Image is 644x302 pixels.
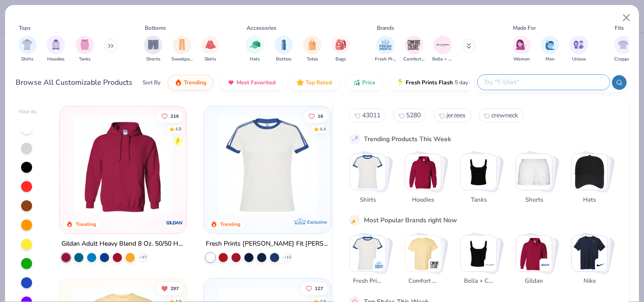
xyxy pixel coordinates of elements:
[434,108,471,122] button: jerzees2
[571,154,613,208] button: Stack Card Button Hats
[79,56,91,63] span: Tanks
[362,79,375,86] span: Price
[405,154,447,208] button: Stack Card Button Hoodies
[204,56,216,63] span: Skirts
[463,277,493,286] span: Bella + Canvas
[336,56,346,63] span: Bags
[408,195,438,204] span: Hoodies
[175,79,182,86] img: trending.gif
[572,154,607,190] img: Hats
[227,79,235,86] img: most_fav.gif
[375,36,396,63] div: filter for Fresh Prints
[307,39,317,50] img: Totes Image
[618,9,635,27] button: Close
[364,134,451,143] div: Trending Products This Week
[297,79,304,86] img: TopRated.gif
[279,39,289,50] img: Bottles Image
[220,75,282,90] button: Most Favorited
[349,235,391,289] button: Stack Card Button Fresh Prints
[545,39,555,50] img: Men Image
[374,260,384,269] img: Fresh Prints
[22,39,33,50] img: Shirts Image
[47,36,65,63] div: filter for Hoodies
[405,235,447,289] button: Stack Card Button Comfort Colors
[432,36,453,63] button: filter button
[301,282,328,295] button: Like
[306,79,332,86] span: Top Rated
[171,114,179,118] span: 216
[148,39,159,50] img: Shorts Image
[352,277,382,286] span: Fresh Prints
[461,235,496,271] img: Bella + Canvas
[318,114,323,118] span: 16
[352,195,382,204] span: Shirts
[596,260,605,269] img: Nike
[346,75,382,90] button: Price
[614,36,633,63] button: filter button
[319,126,326,132] div: 4.4
[69,115,177,215] img: 01756b78-01f6-4cc6-8d8a-3c30c1a0c8ac
[143,78,160,87] div: Sort By
[171,286,179,291] span: 297
[618,39,628,50] img: Cropped Image
[250,39,260,50] img: Hats Image
[390,75,495,90] button: Fresh Prints Flash5 day delivery
[144,36,162,63] div: filter for Shorts
[332,36,350,63] div: filter for Bags
[460,154,502,208] button: Stack Card Button Tanks
[614,56,633,63] span: Cropped
[403,36,424,63] div: filter for Comfort Colors
[405,154,441,190] img: Hoodies
[61,238,185,250] div: Gildan Adult Heavy Blend 8 Oz. 50/50 Hooded Sweatshirt
[479,108,523,122] button: crewneck3
[512,36,531,63] button: filter button
[615,24,624,32] div: Fits
[47,36,65,63] button: filter button
[516,154,558,208] button: Stack Card Button Shorts
[201,36,220,63] div: filter for Skirts
[21,56,33,63] span: Shirts
[446,111,466,120] span: jerzees
[171,56,193,63] span: Sweatpants
[460,235,502,289] button: Stack Card Button Bella + Canvas
[574,195,604,204] span: Hats
[171,36,193,63] div: filter for Sweatpants
[375,56,396,63] span: Fresh Prints
[213,115,322,215] img: e5540c4d-e74a-4e58-9a52-192fe86bec9f
[570,36,588,63] button: filter button
[184,79,206,86] span: Trending
[572,235,607,271] img: Nike
[513,24,536,32] div: Made For
[19,24,31,32] div: Tops
[349,154,391,208] button: Stack Card Button Shirts
[303,36,321,63] button: filter button
[403,36,424,63] button: filter button
[351,216,359,224] img: party_popper.gif
[430,260,439,269] img: Comfort Colors
[571,235,613,289] button: Stack Card Button Nike
[379,38,392,52] img: Fresh Prints Image
[275,36,293,63] button: filter button
[350,235,385,271] img: Fresh Prints
[276,56,292,63] span: Bottles
[18,36,37,63] div: filter for Shirts
[18,36,37,63] button: filter button
[16,77,132,88] div: Browse All Customizable Products
[362,111,380,120] span: 43011
[393,108,426,122] button: 52801
[463,195,493,204] span: Tanks
[19,109,37,115] div: Filter By
[336,39,346,50] img: Bags Image
[145,24,166,32] div: Bottoms
[545,56,555,63] span: Men
[351,135,359,143] img: trend_line.gif
[572,56,586,63] span: Unisex
[406,111,421,120] span: 5280
[573,39,584,50] img: Unisex Image
[250,56,260,63] span: Hats
[177,39,187,50] img: Sweatpants Image
[146,56,160,63] span: Shorts
[307,56,318,63] span: Totes
[516,154,552,190] img: Shorts
[396,79,404,86] img: flash.gif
